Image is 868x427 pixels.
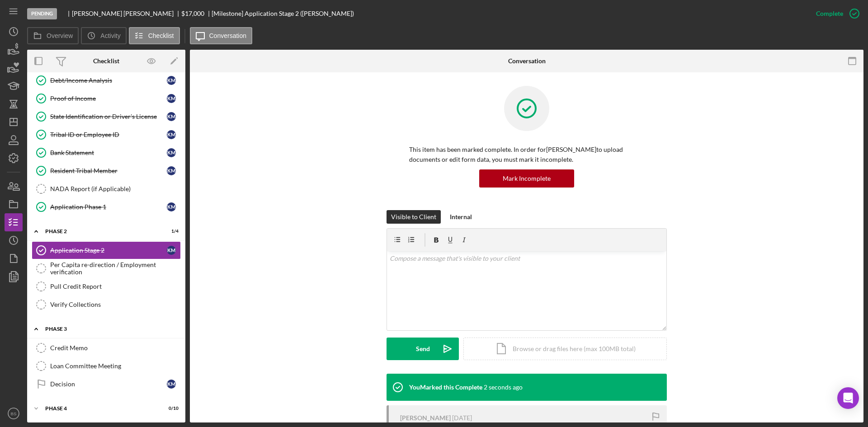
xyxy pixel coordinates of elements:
[32,277,181,296] a: Pull Credit Report
[72,10,181,17] div: [PERSON_NAME] [PERSON_NAME]
[167,148,176,157] div: K M
[32,89,181,108] a: Proof of IncomeKM
[450,210,472,224] div: Internal
[5,404,23,422] button: BS
[167,130,176,139] div: K M
[416,338,430,360] div: Send
[50,203,167,211] div: Application Phase 1
[32,339,181,357] a: Credit Memo
[503,169,551,188] div: Mark Incomplete
[181,9,204,17] span: $17,000
[479,169,574,188] button: Mark Incomplete
[32,375,181,393] a: DecisionKM
[32,259,181,277] a: Per Capita re-direction / Employment verification
[50,113,167,120] div: State Identification or Driver's License
[162,406,179,411] div: 0 / 10
[409,384,482,391] div: You Marked this Complete
[27,8,57,19] div: Pending
[50,362,180,370] div: Loan Committee Meeting
[837,387,859,409] div: Open Intercom Messenger
[50,261,180,276] div: Per Capita re-direction / Employment verification
[32,180,181,198] a: NADA Report (if Applicable)
[167,202,176,211] div: K M
[32,296,181,314] a: Verify Collections
[190,27,253,44] button: Conversation
[484,384,523,391] time: 2025-10-09 19:47
[32,162,181,180] a: Resident Tribal MemberKM
[391,210,436,224] div: Visible to Client
[32,71,181,89] a: Debt/Income AnalysisKM
[387,210,441,224] button: Visible to Client
[50,95,167,102] div: Proof of Income
[32,108,181,126] a: State Identification or Driver's LicenseKM
[508,57,546,65] div: Conversation
[167,112,176,121] div: K M
[93,57,119,65] div: Checklist
[167,94,176,103] div: K M
[50,185,180,192] div: NADA Report (if Applicable)
[50,131,167,138] div: Tribal ID or Employee ID
[50,301,180,308] div: Verify Collections
[32,126,181,144] a: Tribal ID or Employee IDKM
[50,149,167,156] div: Bank Statement
[445,210,476,224] button: Internal
[400,414,451,422] div: [PERSON_NAME]
[167,380,176,389] div: K M
[45,406,156,411] div: Phase 4
[11,411,17,416] text: BS
[45,229,156,234] div: Phase 2
[81,27,126,44] button: Activity
[50,247,167,254] div: Application Stage 2
[32,241,181,259] a: Application Stage 2KM
[100,32,120,39] label: Activity
[27,27,79,44] button: Overview
[50,344,180,352] div: Credit Memo
[32,357,181,375] a: Loan Committee Meeting
[32,144,181,162] a: Bank StatementKM
[807,5,863,23] button: Complete
[167,166,176,175] div: K M
[209,32,247,39] label: Conversation
[129,27,180,44] button: Checklist
[45,326,174,332] div: Phase 3
[50,167,167,174] div: Resident Tribal Member
[816,5,843,23] div: Complete
[387,338,459,360] button: Send
[167,246,176,255] div: K M
[47,32,73,39] label: Overview
[32,198,181,216] a: Application Phase 1KM
[50,283,180,290] div: Pull Credit Report
[148,32,174,39] label: Checklist
[409,145,644,165] p: This item has been marked complete. In order for [PERSON_NAME] to upload documents or edit form d...
[50,380,167,388] div: Decision
[50,77,167,84] div: Debt/Income Analysis
[212,10,354,17] div: [Milestone] Application Stage 2 ([PERSON_NAME])
[162,229,179,234] div: 1 / 4
[167,76,176,85] div: K M
[452,414,472,422] time: 2025-09-29 17:25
